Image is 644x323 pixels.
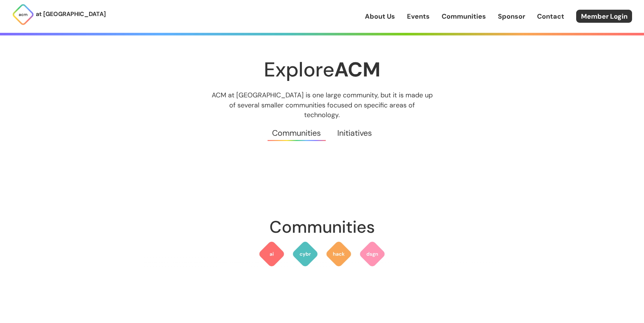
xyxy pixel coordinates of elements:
[36,9,106,19] p: at [GEOGRAPHIC_DATA]
[325,241,352,267] img: ACM Hack
[359,241,386,267] img: ACM Design
[12,3,34,26] img: ACM Logo
[334,56,381,83] strong: ACM
[258,241,285,267] img: ACM AI
[442,12,486,21] a: Communities
[365,12,395,21] a: About Us
[576,10,632,23] a: Member Login
[12,3,106,26] a: at [GEOGRAPHIC_DATA]
[292,241,319,267] img: ACM Cyber
[498,12,525,21] a: Sponsor
[537,12,564,21] a: Contact
[329,120,380,147] a: Initiatives
[205,90,439,119] p: ACM at [GEOGRAPHIC_DATA] is one large community, but it is made up of several smaller communities...
[264,120,329,147] a: Communities
[407,12,430,21] a: Events
[143,59,501,81] h1: Explore
[143,214,501,241] h2: Communities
